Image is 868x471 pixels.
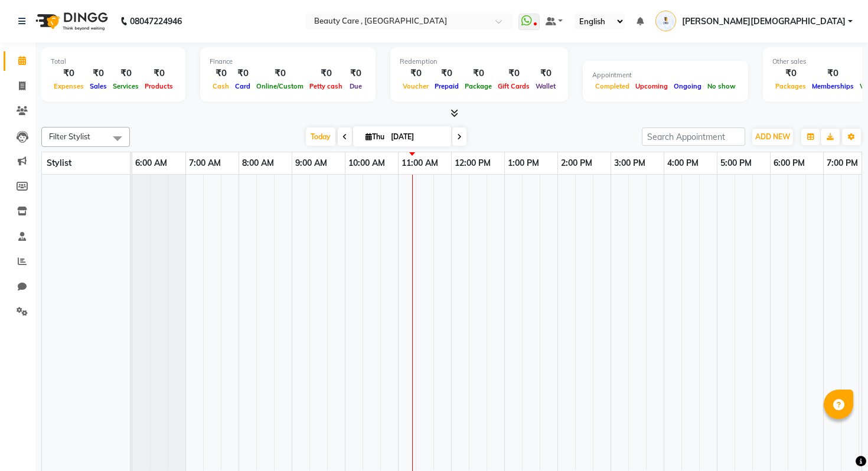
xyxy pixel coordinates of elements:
[809,82,857,90] span: Memberships
[592,70,739,80] div: Appointment
[51,67,87,80] div: ₹0
[400,57,559,67] div: Redemption
[306,127,335,146] span: Today
[47,158,71,168] span: Stylist
[210,57,366,67] div: Finance
[809,67,857,80] div: ₹0
[87,67,110,80] div: ₹0
[387,128,446,146] input: 2025-09-04
[306,82,345,90] span: Petty cash
[682,15,846,28] span: [PERSON_NAME][DEMOGRAPHIC_DATA]
[632,82,671,90] span: Upcoming
[671,82,704,90] span: Ongoing
[533,67,559,80] div: ₹0
[462,82,495,90] span: Package
[347,82,365,90] span: Due
[824,155,861,172] a: 7:00 PM
[110,82,142,90] span: Services
[345,155,388,172] a: 10:00 AM
[87,82,110,90] span: Sales
[400,82,432,90] span: Voucher
[345,67,366,80] div: ₹0
[51,57,176,67] div: Total
[130,5,182,38] b: 08047224946
[232,82,253,90] span: Card
[452,155,494,172] a: 12:00 PM
[462,67,495,80] div: ₹0
[642,127,745,146] input: Search Appointment
[210,67,232,80] div: ₹0
[752,129,793,145] button: ADD NEW
[400,67,432,80] div: ₹0
[306,67,345,80] div: ₹0
[495,67,533,80] div: ₹0
[132,155,170,172] a: 6:00 AM
[772,67,809,80] div: ₹0
[30,5,111,38] img: logo
[664,155,701,172] a: 4:00 PM
[363,132,387,141] span: Thu
[253,67,306,80] div: ₹0
[755,132,790,141] span: ADD NEW
[655,11,676,31] img: Ankit Jain
[611,155,648,172] a: 3:00 PM
[292,155,330,172] a: 9:00 AM
[232,67,253,80] div: ₹0
[592,82,632,90] span: Completed
[253,82,306,90] span: Online/Custom
[533,82,559,90] span: Wallet
[210,82,232,90] span: Cash
[771,155,808,172] a: 6:00 PM
[186,155,224,172] a: 7:00 AM
[505,155,542,172] a: 1:00 PM
[239,155,277,172] a: 8:00 AM
[432,67,462,80] div: ₹0
[432,82,462,90] span: Prepaid
[772,82,809,90] span: Packages
[704,82,739,90] span: No show
[142,67,176,80] div: ₹0
[142,82,176,90] span: Products
[49,132,90,141] span: Filter Stylist
[495,82,533,90] span: Gift Cards
[110,67,142,80] div: ₹0
[51,82,87,90] span: Expenses
[717,155,755,172] a: 5:00 PM
[399,155,441,172] a: 11:00 AM
[558,155,595,172] a: 2:00 PM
